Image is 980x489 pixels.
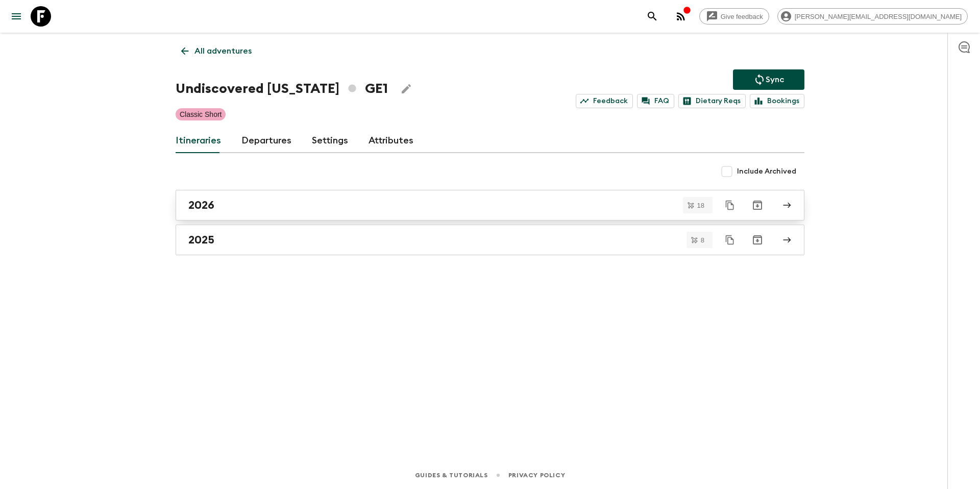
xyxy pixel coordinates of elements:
[733,69,804,90] button: Sync adventure departures to the booking engine
[415,470,488,481] a: Guides & Tutorials
[637,94,674,108] a: FAQ
[715,13,769,20] span: Give feedback
[695,237,710,243] span: 8
[766,74,784,86] p: Sync
[508,470,565,481] a: Privacy Policy
[789,13,967,20] span: [PERSON_NAME][EMAIL_ADDRESS][DOMAIN_NAME]
[176,225,804,255] a: 2025
[6,6,27,27] button: menu
[747,230,768,250] button: Archive
[188,233,214,247] h2: 2025
[747,195,768,215] button: Archive
[721,231,739,249] button: Duplicate
[369,129,413,153] a: Attributes
[576,94,633,108] a: Feedback
[180,109,222,119] p: Classic Short
[691,202,710,209] span: 18
[396,79,416,99] button: Edit Adventure Title
[737,166,796,177] span: Include Archived
[176,41,257,61] a: All adventures
[176,190,804,221] a: 2026
[777,8,968,25] div: [PERSON_NAME][EMAIL_ADDRESS][DOMAIN_NAME]
[750,94,804,108] a: Bookings
[312,129,348,153] a: Settings
[721,196,739,214] button: Duplicate
[699,8,769,25] a: Give feedback
[176,129,221,153] a: Itineraries
[194,45,252,57] p: All adventures
[241,129,291,153] a: Departures
[642,6,663,27] button: search adventures
[678,94,746,108] a: Dietary Reqs
[188,199,214,212] h2: 2026
[176,79,388,99] h1: Undiscovered [US_STATE] GE1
